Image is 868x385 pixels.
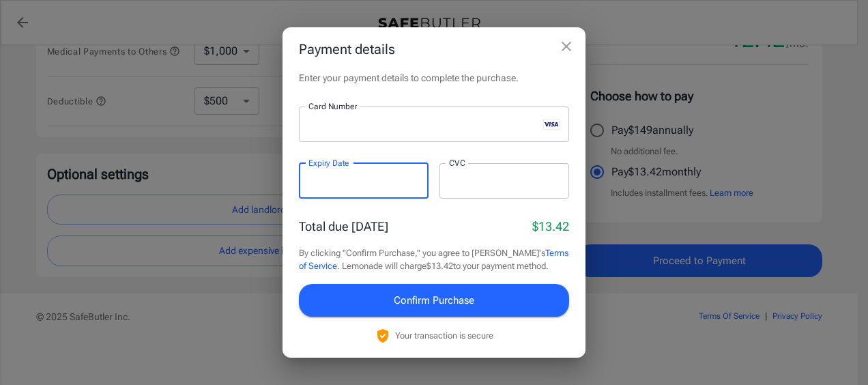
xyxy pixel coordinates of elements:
[532,217,569,236] p: $13.42
[299,71,569,85] p: Enter your payment details to complete the purchase.
[394,291,474,309] span: Confirm Purchase
[299,284,569,317] button: Confirm Purchase
[449,157,465,169] label: CVC
[299,246,569,273] p: By clicking "Confirm Purchase," you agree to [PERSON_NAME]'s . Lemonade will charge $13.42 to you...
[308,117,538,130] iframe: Secure card number input frame
[308,174,419,187] iframe: Secure expiration date input frame
[449,174,560,187] iframe: Secure CVC input frame
[308,157,349,169] label: Expiry Date
[395,329,493,342] p: Your transaction is secure
[283,27,585,71] h2: Payment details
[308,100,357,112] label: Card Number
[543,119,560,130] svg: visa
[553,33,580,60] button: close
[299,217,388,236] p: Total due [DATE]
